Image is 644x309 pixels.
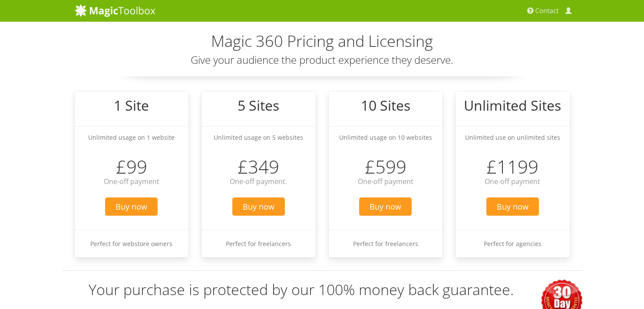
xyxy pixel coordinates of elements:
big: Unlimited Sites [464,96,561,115]
span: Contact [535,7,559,15]
h3: Give your audience the product experience they deserve. [75,54,570,66]
h2: Magic 360 Pricing and Licensing [75,33,570,50]
h3: £1199 [456,157,570,177]
img: MagicToolbox.com - Image tools for your website [75,4,155,17]
li: Unlimited usage on 10 websites [329,126,443,148]
li: Perfect for agencies [456,230,570,257]
span: Buy now [359,197,412,216]
span: Buy now [232,197,285,216]
h3: Your purchase is protected by our 100% money back guarantee. [62,279,583,300]
big: 1 Site [114,96,149,115]
span: Buy now [105,197,158,216]
li: Unlimited usage on 5 websites [201,126,316,148]
li: Perfect for webstore owners [75,230,189,257]
span: One-off payment. [230,177,287,186]
span: One-off payment [358,177,413,186]
li: Perfect for freelancers [201,230,316,257]
li: Unlimited use on unlimited sites [456,126,570,148]
li: Perfect for freelancers [329,230,443,257]
span: One-off payment [104,177,159,186]
span: One-off payment [485,177,540,186]
big: 10 Sites [361,96,410,115]
big: 5 Sites [238,96,279,115]
h3: £99 [75,157,189,177]
li: Unlimited usage on 1 website [75,126,189,148]
span: Buy now [486,197,539,216]
h3: £349 [201,157,316,177]
h3: £599 [329,157,443,177]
